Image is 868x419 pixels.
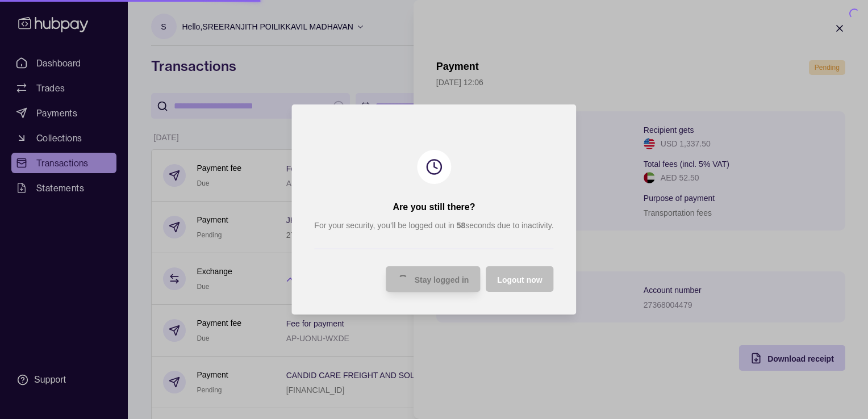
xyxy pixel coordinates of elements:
strong: 58 [457,221,466,230]
span: Logout now [497,275,542,284]
button: Stay logged in [386,266,481,292]
button: Logout now [486,266,553,292]
h2: Are you still there? [393,201,475,213]
p: For your security, you’ll be logged out in seconds due to inactivity. [314,219,553,232]
span: Stay logged in [415,275,469,284]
